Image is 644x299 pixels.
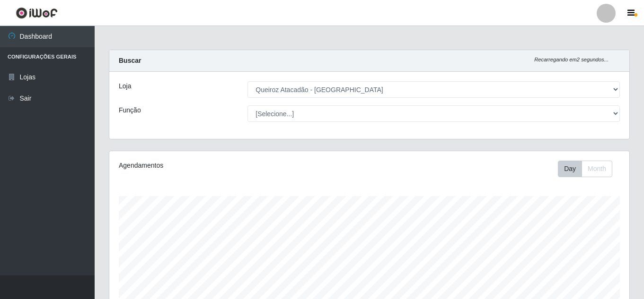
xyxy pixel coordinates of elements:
[119,161,319,171] div: Agendamentos
[534,57,609,62] i: Recarregando em 2 segundos...
[558,161,582,177] button: Day
[119,57,141,64] strong: Buscar
[119,81,131,91] label: Loja
[558,161,620,177] div: Toolbar with button groups
[558,161,612,177] div: First group
[119,105,141,115] label: Função
[582,161,612,177] button: Month
[16,7,58,19] img: CoreUI Logo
